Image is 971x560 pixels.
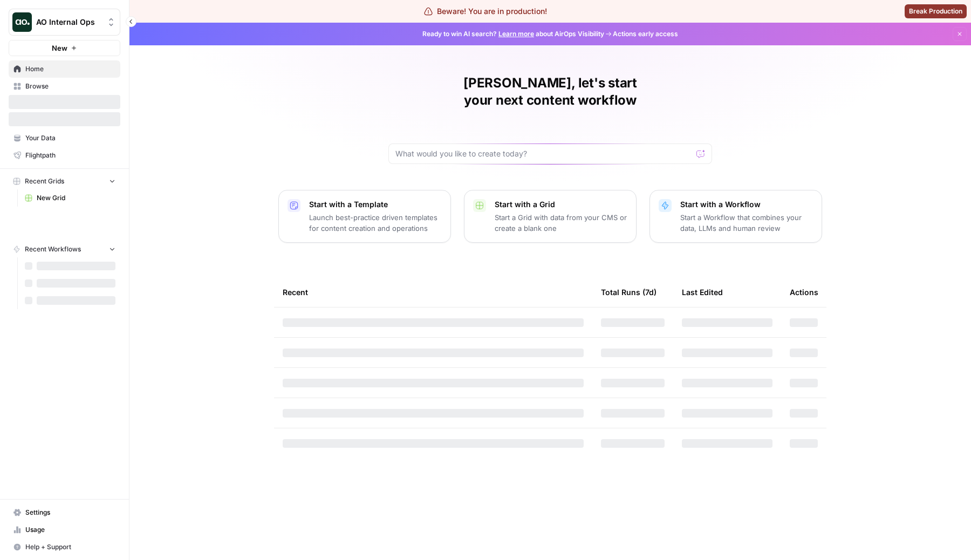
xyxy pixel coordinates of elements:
[601,277,657,307] div: Total Runs (7d)
[9,538,120,556] button: Help + Support
[25,542,115,552] span: Help + Support
[25,508,115,517] span: Settings
[25,244,81,254] span: Recent Workflows
[36,17,101,28] span: AO Internal Ops
[909,6,962,16] span: Break Production
[9,173,120,189] button: Recent Grids
[52,43,67,53] span: New
[9,60,120,78] a: Home
[25,176,64,186] span: Recent Grids
[25,151,115,160] span: Flightpath
[9,521,120,538] a: Usage
[20,189,120,207] a: New Grid
[790,277,818,307] div: Actions
[9,504,120,521] a: Settings
[495,199,627,210] p: Start with a Grid
[464,190,637,243] button: Start with a GridStart a Grid with data from your CMS or create a blank one
[25,525,115,535] span: Usage
[9,129,120,147] a: Your Data
[649,190,822,243] button: Start with a WorkflowStart a Workflow that combines your data, LLMs and human review
[388,74,712,109] h1: [PERSON_NAME], let's start your next content workflow
[9,78,120,95] a: Browse
[680,199,813,210] p: Start with a Workflow
[422,29,604,39] span: Ready to win AI search? about AirOps Visibility
[424,6,547,17] div: Beware! You are in production!
[25,133,115,143] span: Your Data
[278,190,451,243] button: Start with a TemplateLaunch best-practice driven templates for content creation and operations
[25,81,115,91] span: Browse
[25,64,115,74] span: Home
[9,241,120,257] button: Recent Workflows
[12,12,32,32] img: AO Internal Ops Logo
[682,277,723,307] div: Last Edited
[309,212,442,234] p: Launch best-practice driven templates for content creation and operations
[613,29,678,39] span: Actions early access
[37,193,115,203] span: New Grid
[9,147,120,164] a: Flightpath
[498,30,534,38] a: Learn more
[680,212,813,234] p: Start a Workflow that combines your data, LLMs and human review
[905,4,967,18] button: Break Production
[495,212,627,234] p: Start a Grid with data from your CMS or create a blank one
[395,148,692,159] input: What would you like to create today?
[309,199,442,210] p: Start with a Template
[283,277,584,307] div: Recent
[9,40,120,56] button: New
[9,9,120,36] button: Workspace: AO Internal Ops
